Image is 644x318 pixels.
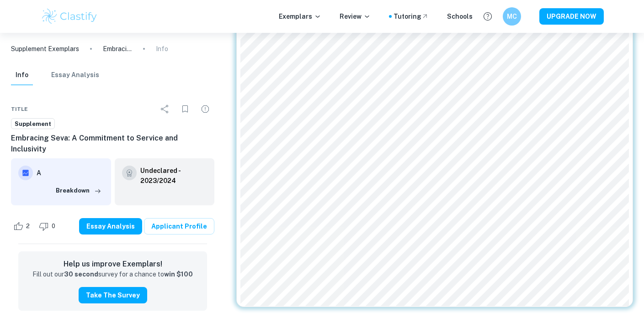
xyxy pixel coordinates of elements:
p: Info [156,44,168,54]
h6: Help us improve Exemplars! [26,259,200,270]
img: Clastify logo [41,7,99,26]
p: Review [340,11,371,21]
button: Take the Survey [79,287,147,303]
button: Info [11,65,33,85]
a: Supplement Exemplars [11,44,79,54]
span: Supplement [11,120,54,129]
p: Fill out our survey for a chance to [32,270,193,280]
span: 0 [47,222,60,231]
h6: A [37,168,104,178]
a: Schools [447,11,473,21]
p: Embracing Seva: A Commitment to Service and Inclusivity [103,44,132,54]
a: Applicant Profile [144,218,214,235]
span: Title [11,105,28,113]
p: Exemplars [279,11,321,21]
button: Help and Feedback [480,9,495,24]
a: Undeclared - 2023/2024 [140,166,208,186]
button: Essay Analysis [79,218,142,235]
button: UPGRADE NOW [539,8,604,25]
span: 2 [21,222,35,231]
strong: 30 second [64,271,98,278]
div: Report issue [196,100,214,118]
div: Share [156,100,174,118]
div: Bookmark [176,100,194,118]
div: Dislike [37,219,60,234]
strong: win $100 [164,271,193,278]
h6: MC [506,11,517,21]
a: Supplement [11,118,55,130]
button: Breakdown [53,184,104,198]
h6: Embracing Seva: A Commitment to Service and Inclusivity [11,133,214,155]
div: Like [11,219,35,234]
button: MC [503,7,521,26]
button: Essay Analysis [51,65,99,85]
a: Tutoring [394,11,429,21]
